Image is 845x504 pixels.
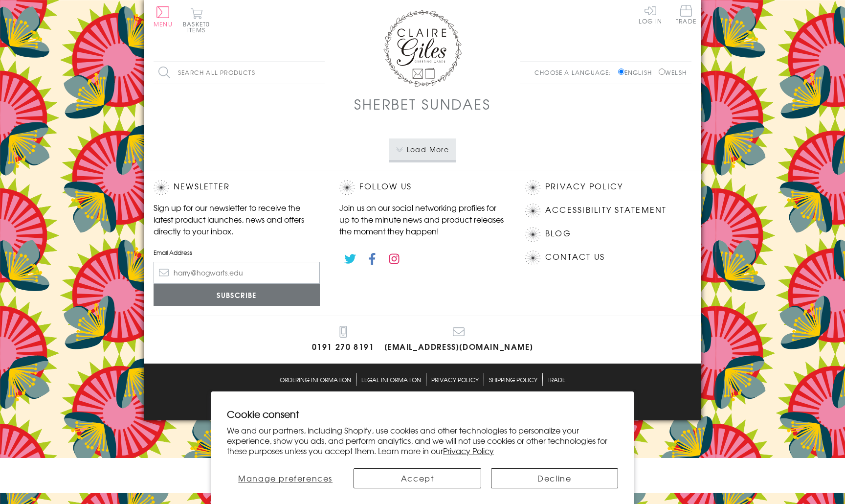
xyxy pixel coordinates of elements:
h1: Sherbet Sundaes [354,94,490,114]
a: Shipping Policy [489,373,537,386]
span: Manage preferences [238,472,333,484]
input: Search all products [154,62,325,84]
button: Manage preferences [227,468,344,488]
input: English [618,69,624,75]
a: [EMAIL_ADDRESS][DOMAIN_NAME] [384,326,534,354]
a: Trade [548,373,565,386]
h2: Newsletter [154,180,320,195]
label: English [618,68,657,77]
p: Join us on our social networking profiles for up to the minute news and product releases the mome... [339,202,506,237]
a: Privacy Policy [443,445,494,457]
img: Claire Giles Greetings Cards [383,10,462,87]
input: Welsh [659,69,665,75]
input: harry@hogwarts.edu [154,262,320,284]
a: Privacy Policy [431,373,479,386]
a: Trade [676,5,696,26]
p: Sign up for our newsletter to receive the latest product launches, news and offers directly to yo... [154,202,320,237]
h2: Follow Us [339,180,506,195]
span: 0 items [187,20,210,34]
a: 0191 270 8191 [312,326,375,354]
button: Basket0 items [183,8,210,33]
a: Contact Us [545,251,605,264]
span: Menu [154,20,173,28]
p: © 2025 . [154,395,691,404]
label: Welsh [659,68,687,77]
button: Decline [491,468,618,488]
button: Menu [154,6,173,27]
input: Search [315,62,325,84]
span: Trade [676,5,696,24]
a: Accessibility Statement [545,204,667,217]
p: We and our partners, including Shopify, use cookies and other technologies to personalize your ex... [227,425,618,456]
a: Privacy Policy [545,180,623,193]
a: Log In [639,5,662,24]
label: Email Address [154,248,320,257]
a: Blog [545,227,571,240]
a: Legal Information [361,373,421,386]
input: Subscribe [154,284,320,306]
h2: Cookie consent [227,407,618,421]
button: Load More [389,138,457,160]
a: Ordering Information [280,373,351,386]
p: Choose a language: [534,68,616,77]
button: Accept [354,468,481,488]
